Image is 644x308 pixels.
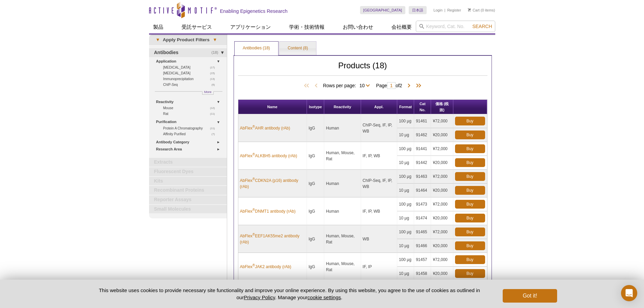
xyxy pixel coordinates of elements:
a: AbFlex®ALKBH5 antibody (rAb) [240,153,297,159]
span: Page of [373,82,405,89]
a: Antibodies (18) [235,42,278,55]
td: Human, Mouse, Rat [324,253,361,281]
th: Reactivity [324,100,361,114]
td: ¥20,000 [431,239,453,253]
a: Recombinant Proteins [149,186,227,195]
a: Small Molecules [149,205,227,214]
a: AbFlex®EEF1AK55me2 antibody (rAb) [240,233,305,245]
a: Buy [455,158,485,167]
a: AbFlex®JAK2 antibody (rAb) [240,264,291,270]
td: Human [324,114,361,142]
span: (18) [212,48,222,57]
a: More [202,91,214,95]
a: Register [447,8,461,13]
td: IgG [307,114,325,142]
td: WB [361,225,397,253]
td: ¥72,000 [431,114,453,128]
td: IgG [307,197,325,225]
span: More [204,89,212,95]
a: 学術・技術情報 [285,21,329,33]
td: 91473 [414,197,431,211]
img: Your Cart [468,8,471,11]
td: Human, Mouse, Rat [324,142,361,170]
td: 100 µg [397,114,414,128]
a: Fluorescent Dyes [149,167,227,176]
span: (17) [210,65,218,70]
a: Cart [468,8,480,13]
td: 10 µg [397,211,414,225]
td: ChIP-Seq, IF, IP, WB [361,170,397,197]
td: ¥20,000 [431,211,453,225]
td: 91441 [414,142,431,156]
span: Search [472,24,492,29]
a: Buy [455,186,485,195]
li: (0 items) [468,6,495,14]
td: 10 µg [397,239,414,253]
th: Appl. [361,100,397,114]
a: (7)Affinity Purified [163,131,219,137]
p: This website uses cookies to provide necessary site functionality and improve your online experie... [87,287,492,301]
td: 91457 [414,253,431,267]
a: AbFlex®DNMT1 antibody (rAb) [240,208,296,214]
td: ChIP-Seq, IF, IP, WB [361,114,397,142]
th: Isotype [307,100,325,114]
a: 製品 [149,21,167,33]
td: Human [324,170,361,197]
td: 91466 [414,239,431,253]
span: Previous Page [313,82,319,89]
td: ¥72,000 [431,142,453,156]
a: Antibody Category [156,139,223,146]
td: 100 µg [397,142,414,156]
sup: ® [253,125,255,128]
span: (6) [212,82,219,88]
th: Format [397,100,414,114]
a: 日本語 [409,6,427,14]
a: AbFlex®AHR antibody (rAb) [240,125,290,131]
td: 91461 [414,114,431,128]
h2: Enabling Epigenetics Research [220,8,288,14]
td: IgG [307,170,325,197]
td: IgG [307,142,325,170]
a: (13)Immunoprecipitation [163,76,219,82]
td: IF, IP, WB [361,142,397,170]
span: (12) [210,105,218,111]
td: 10 µg [397,156,414,170]
td: 10 µg [397,128,414,142]
a: Buy [455,117,485,125]
a: Buy [455,228,485,236]
a: Kits [149,177,227,186]
button: cookie settings [307,294,341,300]
a: ▾Apply Product Filters▾ [149,34,227,45]
span: (11) [210,125,218,131]
span: First Page [303,82,313,89]
a: [GEOGRAPHIC_DATA] [360,6,406,14]
td: ¥20,000 [431,156,453,170]
a: (15)[MEDICAL_DATA] [163,70,219,76]
a: 受託サービス [177,21,216,33]
td: 100 µg [397,170,414,184]
a: Buy [455,255,485,264]
a: Buy [455,269,485,278]
a: Privacy Policy [244,294,275,300]
td: IgG [307,225,325,253]
td: 91465 [414,225,431,239]
th: Name [238,100,307,114]
a: Extracts [149,158,227,167]
input: Keyword, Cat. No. [416,21,495,32]
span: (15) [210,70,218,76]
a: Reactivity [156,98,223,105]
td: 91474 [414,211,431,225]
a: Content (8) [280,42,316,55]
span: 2 [400,83,402,88]
a: Buy [455,172,485,181]
a: Buy [455,144,485,153]
sup: ® [253,177,255,181]
td: 100 µg [397,197,414,211]
sup: ® [253,152,255,156]
a: AbFlex®CDKN2A (p16) antibody (rAb) [240,177,305,190]
span: Rows per page: [323,82,373,89]
th: 価格 (税抜) [431,100,453,114]
a: (17)[MEDICAL_DATA] [163,65,219,70]
span: ▾ [210,37,220,43]
a: (18)Antibodies [149,48,227,57]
